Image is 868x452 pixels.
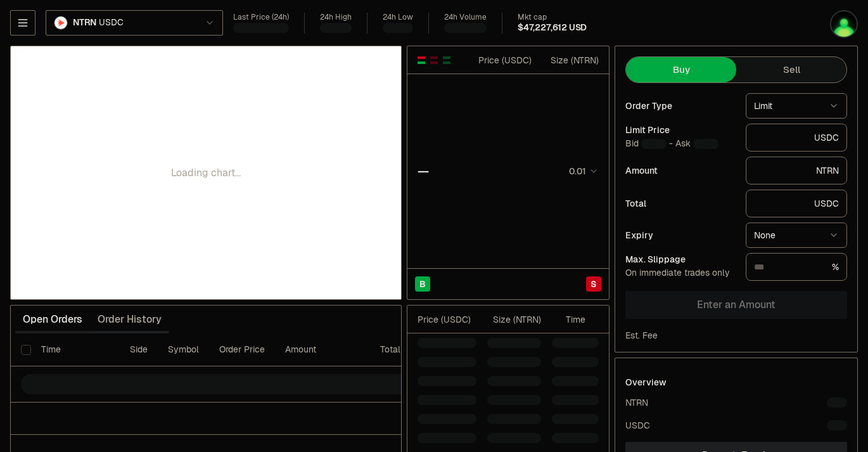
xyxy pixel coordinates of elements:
[552,313,585,326] div: Time
[21,345,31,355] button: Select all
[15,307,90,332] button: Open Orders
[419,278,426,290] span: B
[418,313,476,326] div: Price ( USDC )
[625,376,667,389] div: Overview
[370,333,465,366] th: Total
[418,162,429,180] div: —
[746,223,847,248] button: None
[429,55,439,65] button: Show Sell Orders Only
[518,22,587,34] div: $47,227,612 USD
[746,93,847,119] button: Limit
[590,278,597,290] span: S
[625,199,736,208] div: Total
[625,396,648,409] div: NTRN
[442,55,452,65] button: Show Buy Orders Only
[625,419,650,432] div: USDC
[209,333,275,366] th: Order Price
[90,307,169,332] button: Order History
[831,11,857,37] img: trust3
[487,313,541,326] div: Size ( NTRN )
[746,253,847,281] div: %
[158,333,209,366] th: Symbol
[54,16,67,29] img: NTRN Logo
[233,13,289,22] div: Last Price (24h)
[625,101,736,110] div: Order Type
[383,13,413,22] div: 24h Low
[120,333,158,366] th: Side
[171,165,241,181] p: Loading chart...
[625,138,673,150] span: Bid -
[73,17,96,29] span: NTRN
[320,13,352,22] div: 24h High
[542,54,599,67] div: Size ( NTRN )
[746,124,847,152] div: USDC
[99,17,123,29] span: USDC
[275,333,370,366] th: Amount
[626,57,736,82] button: Buy
[625,126,736,134] div: Limit Price
[444,13,487,22] div: 24h Volume
[31,333,120,366] th: Time
[565,164,599,179] button: 0.01
[625,255,736,264] div: Max. Slippage
[746,190,847,217] div: USDC
[746,157,847,184] div: NTRN
[416,55,426,65] button: Show Buy and Sell Orders
[736,57,846,82] button: Sell
[675,138,718,150] span: Ask
[625,231,736,240] div: Expiry
[625,166,736,175] div: Amount
[625,268,736,279] div: On immediate trades only
[625,329,658,342] div: Est. Fee
[518,13,587,22] div: Mkt cap
[475,54,532,67] div: Price ( USDC )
